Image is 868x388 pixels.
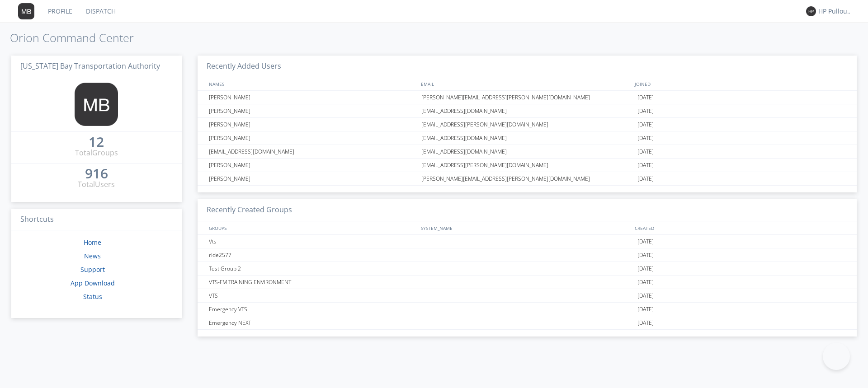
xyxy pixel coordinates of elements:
[637,235,654,248] span: [DATE]
[637,276,654,289] span: [DATE]
[198,145,857,159] a: [EMAIL_ADDRESS][DOMAIN_NAME][EMAIL_ADDRESS][DOMAIN_NAME][DATE]
[198,56,857,78] h3: Recently Added Users
[637,145,654,159] span: [DATE]
[11,209,182,231] h3: Shortcuts
[207,221,416,234] div: GROUPS
[419,131,635,145] div: [EMAIL_ADDRESS][DOMAIN_NAME]
[198,316,857,330] a: Emergency NEXT[DATE]
[632,77,848,90] div: JOINED
[207,235,419,248] div: Vts
[637,303,654,316] span: [DATE]
[89,137,104,148] a: 12
[419,77,632,90] div: EMAIL
[198,276,857,289] a: VTS-FM TRAINING ENVIRONMENT[DATE]
[85,169,108,179] a: 916
[823,343,850,370] iframe: Help Scout Beacon - Open
[419,91,635,104] div: [PERSON_NAME][EMAIL_ADDRESS][PERSON_NAME][DOMAIN_NAME]
[198,303,857,316] a: Emergency VTS[DATE]
[198,91,857,104] a: [PERSON_NAME][PERSON_NAME][EMAIL_ADDRESS][PERSON_NAME][DOMAIN_NAME][DATE]
[637,316,654,330] span: [DATE]
[207,145,419,158] div: [EMAIL_ADDRESS][DOMAIN_NAME]
[207,276,419,289] div: VTS-FM TRAINING ENVIRONMENT
[198,104,857,118] a: [PERSON_NAME][EMAIL_ADDRESS][DOMAIN_NAME][DATE]
[83,292,102,301] a: Status
[207,104,419,117] div: [PERSON_NAME]
[198,235,857,248] a: Vts[DATE]
[198,131,857,145] a: [PERSON_NAME][EMAIL_ADDRESS][DOMAIN_NAME][DATE]
[637,104,654,118] span: [DATE]
[18,3,34,19] img: 373638.png
[637,118,654,131] span: [DATE]
[419,104,635,117] div: [EMAIL_ADDRESS][DOMAIN_NAME]
[419,221,632,234] div: SYSTEM_NAME
[20,61,160,71] span: [US_STATE] Bay Transportation Authority
[78,179,115,190] div: Total Users
[207,77,416,90] div: NAMES
[207,248,419,262] div: ride2577
[419,145,635,158] div: [EMAIL_ADDRESS][DOMAIN_NAME]
[80,265,105,274] a: Support
[637,159,654,172] span: [DATE]
[84,252,101,260] a: News
[198,262,857,276] a: Test Group 2[DATE]
[207,316,419,329] div: Emergency NEXT
[75,148,118,158] div: Total Groups
[71,279,115,287] a: App Download
[637,91,654,104] span: [DATE]
[198,289,857,303] a: VTS[DATE]
[207,159,419,172] div: [PERSON_NAME]
[198,199,857,221] h3: Recently Created Groups
[637,248,654,262] span: [DATE]
[85,169,108,178] div: 916
[198,159,857,172] a: [PERSON_NAME][EMAIL_ADDRESS][PERSON_NAME][DOMAIN_NAME][DATE]
[207,303,419,316] div: Emergency VTS
[207,262,419,275] div: Test Group 2
[75,83,118,126] img: 373638.png
[198,248,857,262] a: ride2577[DATE]
[207,289,419,302] div: VTS
[419,118,635,131] div: [EMAIL_ADDRESS][PERSON_NAME][DOMAIN_NAME]
[806,6,816,16] img: 373638.png
[89,137,104,146] div: 12
[207,131,419,145] div: [PERSON_NAME]
[207,118,419,131] div: [PERSON_NAME]
[632,221,848,234] div: CREATED
[818,7,852,16] div: HP Pullout 1
[419,172,635,185] div: [PERSON_NAME][EMAIL_ADDRESS][PERSON_NAME][DOMAIN_NAME]
[207,91,419,104] div: [PERSON_NAME]
[84,238,101,247] a: Home
[198,172,857,186] a: [PERSON_NAME][PERSON_NAME][EMAIL_ADDRESS][PERSON_NAME][DOMAIN_NAME][DATE]
[207,172,419,185] div: [PERSON_NAME]
[198,118,857,131] a: [PERSON_NAME][EMAIL_ADDRESS][PERSON_NAME][DOMAIN_NAME][DATE]
[637,262,654,276] span: [DATE]
[637,289,654,303] span: [DATE]
[637,131,654,145] span: [DATE]
[419,159,635,172] div: [EMAIL_ADDRESS][PERSON_NAME][DOMAIN_NAME]
[637,172,654,186] span: [DATE]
